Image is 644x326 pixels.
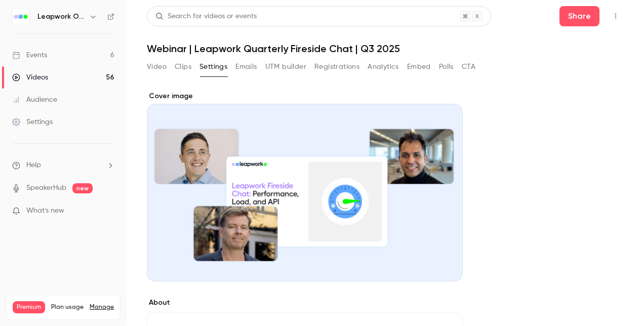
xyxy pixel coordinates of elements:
button: Registrations [314,59,359,75]
button: Polls [439,59,454,75]
span: new [72,183,93,193]
div: Search for videos or events [155,11,257,22]
button: Analytics [368,59,399,75]
span: Premium [13,301,45,313]
img: Leapwork Online Event [13,9,29,25]
li: help-dropdown-opener [12,160,114,171]
h1: Webinar | Leapwork Quarterly Fireside Chat | Q3 2025 [147,43,624,55]
iframe: Noticeable Trigger [102,207,114,216]
span: Plan usage [51,303,84,311]
button: Share [559,6,599,26]
button: Embed [407,59,431,75]
button: CTA [462,59,475,75]
span: Help [26,160,41,171]
button: Top Bar Actions [608,8,624,24]
div: Settings [12,117,53,127]
button: Settings [199,59,227,75]
button: Video [147,59,167,75]
a: Manage [90,303,114,311]
div: Videos [12,72,48,83]
section: Cover image [147,91,463,281]
div: Audience [12,95,57,105]
button: Clips [175,59,191,75]
label: About [147,298,463,308]
h6: Leapwork Online Event [37,12,85,22]
label: Cover image [147,91,463,101]
button: UTM builder [265,59,306,75]
button: Emails [235,59,257,75]
span: What's new [26,206,64,216]
div: Events [12,50,47,60]
a: SpeakerHub [26,183,66,193]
